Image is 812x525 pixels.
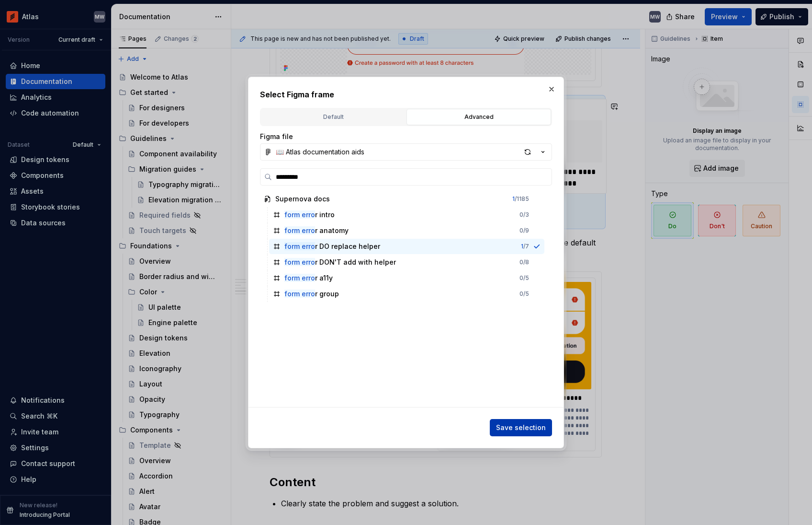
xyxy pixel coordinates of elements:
[410,112,548,122] div: Advanced
[512,195,515,202] span: 1
[284,226,349,235] div: r anatomy
[519,211,529,219] div: 0 / 3
[284,290,315,298] mark: form erro
[521,243,529,250] div: / 7
[284,210,335,220] div: r intro
[521,243,523,250] span: 1
[276,147,364,157] div: 📖 Atlas documentation aids
[284,257,396,267] div: r DON'T add with helper
[260,132,293,141] label: Figma file
[284,273,333,283] div: r a11y
[496,423,546,432] span: Save selection
[264,112,402,122] div: Default
[284,258,315,266] mark: form erro
[260,143,552,161] button: 📖 Atlas documentation aids
[519,290,529,298] div: 0 / 5
[284,226,315,234] mark: form erro
[284,242,380,251] div: r DO replace helper
[519,274,529,282] div: 0 / 5
[284,289,339,299] div: r group
[284,210,315,219] mark: form erro
[512,195,529,203] div: / 1185
[490,419,552,436] button: Save selection
[284,242,315,250] mark: form erro
[519,227,529,234] div: 0 / 9
[284,274,315,282] mark: form erro
[260,89,552,100] h2: Select Figma frame
[519,258,529,266] div: 0 / 8
[275,194,330,204] div: Supernova docs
